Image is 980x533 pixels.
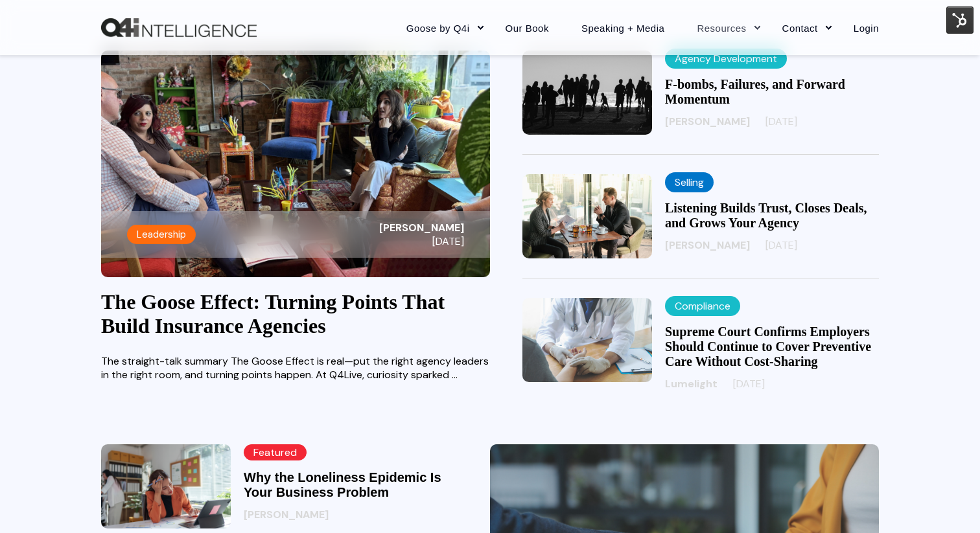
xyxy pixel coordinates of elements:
a: The Goose Effect: Turning Points That Build Insurance Agencies [101,290,445,337]
label: Selling [665,172,714,192]
img: The Goose Effect: Turning Points That Build Insurance Agencies [101,51,490,277]
label: Leadership [127,225,196,244]
img: Q4intelligence, LLC logo [101,18,257,38]
span: [DATE] [733,377,765,391]
a: Listening Builds Trust, Closes Deals, and Grows Your Agency [665,201,867,230]
span: [PERSON_NAME] [665,115,750,128]
iframe: Chat Widget [915,471,980,533]
img: Listening Builds Trust, Closes Deals, and Grows Your Agency [522,174,652,258]
p: The straight-talk summary The Goose Effect is real—put the right agency leaders in the right room... [101,354,490,381]
img: F-bombs, Failures, and Forward Momentum [522,51,652,135]
img: HubSpot Tools Menu Toggle [946,6,974,34]
span: Featured [244,444,307,460]
img: Why the Loneliness Epidemic Is Your Business Problem [101,444,231,528]
span: [PERSON_NAME] [244,508,329,521]
span: [DATE] [379,234,464,248]
span: [PERSON_NAME] [665,238,750,252]
img: Supreme Court Confirms Employers Should Continue to Cover Preventive Care Without Cost-Sharing [522,298,652,382]
a: Supreme Court Confirms Employers Should Continue to Cover Preventive Care Without Cost-Sharing [665,324,871,369]
a: Why the Loneliness Epidemic Is Your Business Problem [244,470,441,499]
span: [PERSON_NAME] [379,221,464,234]
label: Compliance [665,296,740,316]
a: F-bombs, Failures, and Forward Momentum [665,77,845,106]
a: Back to Home [101,18,257,38]
span: [DATE] [765,115,797,128]
label: Agency Development [665,49,787,69]
span: Lumelight [665,377,717,391]
a: The Goose Effect: Turning Points That Build Insurance Agencies Leadership [PERSON_NAME] [DATE] [101,51,490,277]
span: [DATE] [765,238,797,252]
